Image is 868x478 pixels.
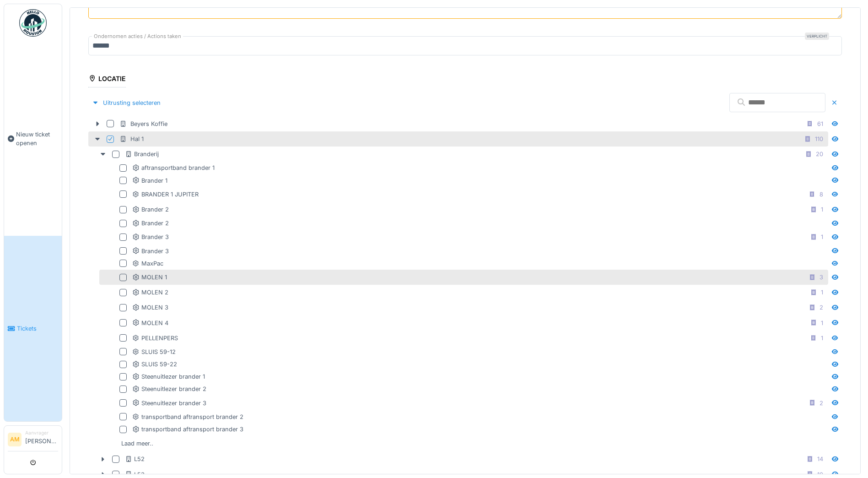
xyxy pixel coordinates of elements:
div: 2 [819,303,823,312]
div: 3 [819,273,823,282]
div: Steenuitlezer brander 1 [132,372,205,381]
div: transportband aftransport brander 3 [132,425,243,434]
div: aftransportband brander 1 [132,163,215,172]
span: Tickets [17,324,58,333]
div: Laad meer.. [118,437,157,450]
div: L52 [125,455,145,463]
div: 61 [817,119,823,128]
div: PELLENPERS [132,334,178,342]
div: MOLEN 1 [132,273,167,282]
div: Brander 3 [132,247,169,255]
div: MOLEN 2 [132,288,168,297]
div: Hal 1 [119,135,144,143]
div: 1 [821,233,823,241]
label: Ondernomen acties / Actions taken [92,33,183,40]
div: 1 [821,205,823,214]
div: Steenuitlezer brander 2 [132,385,206,393]
span: Nieuw ticket openen [16,130,58,147]
div: Brander 3 [132,233,169,241]
div: Brander 2 [132,205,169,214]
div: Uitrusting selecteren [88,97,164,109]
div: Locatie [88,72,126,87]
div: 2 [819,399,823,407]
div: Steenuitlezer brander 3 [132,399,206,407]
a: AM Aanvrager[PERSON_NAME] [8,429,58,451]
div: 1 [821,288,823,297]
li: AM [8,433,22,446]
div: Brander 2 [132,219,169,228]
div: Verplicht [805,33,829,40]
div: Beyers Koffie [119,119,167,128]
div: SLUIS 59-12 [132,348,176,356]
a: Tickets [4,236,62,421]
div: 20 [816,150,823,158]
div: Brander 1 [132,176,167,185]
img: Badge_color-CXgf-gQk.svg [19,9,47,37]
div: Branderij [125,150,159,158]
div: transportband aftransport brander 2 [132,413,243,421]
div: 8 [819,190,823,199]
div: 1 [821,319,823,327]
div: 110 [815,135,823,143]
li: [PERSON_NAME] [25,429,58,449]
div: SLUIS 59-22 [132,360,177,369]
div: 14 [817,455,823,463]
div: MOLEN 3 [132,303,168,312]
div: Aanvrager [25,429,58,436]
div: MOLEN 4 [132,319,168,327]
div: MaxPac [132,259,163,268]
a: Nieuw ticket openen [4,42,62,236]
div: 1 [821,334,823,342]
div: BRANDER 1 JUPITER [132,190,199,199]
